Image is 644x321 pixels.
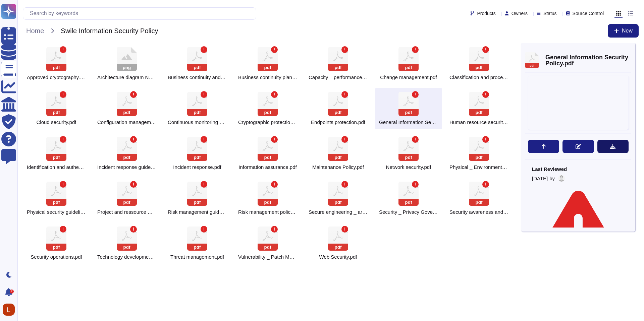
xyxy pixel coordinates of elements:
span: Security _ Privacy Governance.pdf [379,209,438,215]
span: Swile Information Security Policy [57,26,161,36]
span: Project and ressource management.pdf [97,209,156,215]
button: Move to... [528,140,559,153]
span: Technology development and acquisition.pdf [97,254,156,260]
span: Configuration management.pdf [97,119,156,125]
button: New [608,24,639,38]
span: Network security.pdf [386,164,431,170]
span: Source Control [573,11,604,16]
button: Edit [562,140,594,153]
span: Owners [512,11,528,16]
span: Capacity _ performance planning.pdf [309,74,368,80]
div: by [532,175,625,182]
span: General Information Security Policy.pdf [545,54,631,66]
input: Search by keywords [26,8,256,19]
button: user [1,302,19,317]
span: Business continuity plan for information system guidelines.pdf [238,74,297,80]
span: Continuous monitoring policy.pdf [168,119,227,125]
span: General Information Security Policy.pdf [379,119,438,125]
span: Identification and authentication.pdf [27,164,86,170]
span: Last Reviewed [532,167,625,172]
span: Web Security.pdf [319,254,357,260]
span: Products [477,11,495,16]
span: Status [543,11,557,16]
span: Maintenance Policy.pdf [312,164,364,170]
img: user [3,304,15,316]
div: 7 [10,290,14,294]
span: Architecture diagram NEW.png [97,74,156,80]
span: [DATE] [532,176,548,181]
span: Risk management policy.pdf [238,209,297,215]
span: Information assurance.pdf [238,164,297,170]
span: New [622,28,633,34]
span: Cloud security.pdf [37,119,76,125]
span: Home [23,26,47,36]
span: Physical _ Environmental Policy.pdf [449,164,508,170]
img: user [558,175,565,182]
span: Endpoints protection.pdf [311,119,365,125]
span: Security awareness and training.pdf [449,209,508,215]
span: Approved cryptography.pdf [27,74,86,80]
span: Incident response guidelines.pdf [97,164,156,170]
button: Download [597,140,629,153]
span: Risk management guidelines.pdf [168,209,227,215]
span: Classification and processing of assets.pdf [449,74,508,80]
span: Incident response.pdf [173,164,221,170]
span: Security operations.pdf [31,254,82,260]
span: Vulnerability _ Patch Management.pdf [238,254,297,260]
span: Business continuity and disaster recovery.pdf [168,74,227,80]
span: Physical security guidelines.pdf [27,209,86,215]
span: Secure engineering _ architecture.pdf [309,209,368,215]
span: Human resource security.pdf [449,119,508,125]
span: Cryptographic protections.pdf [238,119,297,125]
span: Threat management.pdf [170,254,224,260]
span: Change management.pdf [380,74,437,80]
